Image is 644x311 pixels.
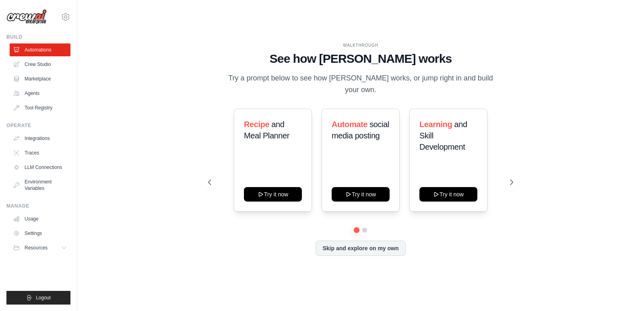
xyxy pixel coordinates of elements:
span: Resources [25,245,47,251]
a: Agents [10,87,70,100]
span: and Skill Development [419,120,467,151]
a: Traces [10,146,70,159]
div: WALKTHROUGH [208,42,513,48]
a: Automations [10,43,70,56]
span: Logout [36,295,51,301]
div: Manage [6,203,70,209]
img: Logo [6,9,47,25]
a: Usage [10,212,70,225]
a: Settings [10,227,70,240]
button: Try it now [332,187,390,202]
a: LLM Connections [10,161,70,174]
button: Try it now [419,187,477,202]
p: Try a prompt below to see how [PERSON_NAME] works, or jump right in and build your own. [225,72,496,96]
button: Skip and explore on my own [316,241,405,256]
a: Crew Studio [10,58,70,71]
a: Environment Variables [10,175,70,195]
span: Recipe [244,120,269,129]
span: Learning [419,120,452,129]
span: Automate [332,120,367,129]
span: social media posting [332,120,389,140]
button: Resources [10,241,70,254]
a: Integrations [10,132,70,145]
button: Try it now [244,187,302,202]
div: Operate [6,122,70,129]
div: Build [6,34,70,40]
a: Tool Registry [10,101,70,114]
h1: See how [PERSON_NAME] works [208,51,513,66]
a: Marketplace [10,72,70,85]
button: Logout [6,291,70,305]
